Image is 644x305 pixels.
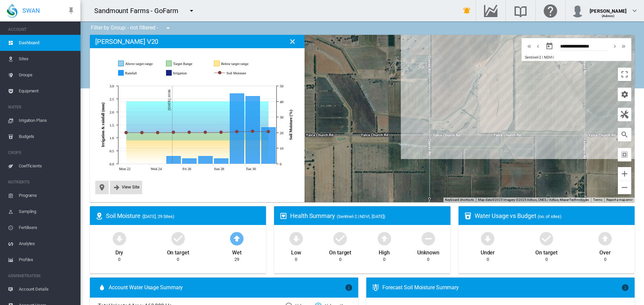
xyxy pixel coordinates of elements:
md-icon: icon-magnify [621,131,629,139]
div: Water Usage vs Budget [475,212,629,220]
span: Coefficients [19,158,75,174]
span: CROPS [8,147,75,158]
button: icon-chevron-double-right [619,42,628,50]
tspan: Soil Moisture (%) [288,110,293,140]
button: icon-menu-down [185,4,198,17]
circle: Soil Moisture Sep 27, 2025 20.096328413654174 [204,131,207,134]
tspan: 50 [280,84,283,88]
g: Rainfall Sep 30, 2025 2.6 [246,96,260,164]
span: NUTRIENTS [8,177,75,187]
g: Rainfall Oct 01, 2025 1.4 [262,128,276,164]
tspan: Sun 28 [214,167,224,171]
button: icon-magnify [618,128,631,141]
span: Map data ©2025 Imagery ©2025 Airbus, CNES / Airbus, Maxar Technologies [478,198,589,202]
g: Rainfall Sep 29, 2025 2.7 [230,94,244,164]
g: Rainfall Sep 28, 2025 0.2 [214,159,228,164]
span: SWAN [22,6,40,15]
md-icon: icon-chevron-right [611,42,619,50]
md-icon: icon-water [98,284,106,292]
span: ADMINISTRATION [8,271,75,281]
tspan: 40 [280,100,283,104]
div: Dry [115,246,123,256]
g: Target Range [166,61,207,67]
md-icon: icon-menu-down [187,7,196,15]
md-icon: icon-chevron-double-right [620,42,627,50]
div: On target [167,246,189,256]
tspan: [DATE] 10:06 [167,89,171,110]
circle: Soil Moisture Sep 29, 2025 20.58408210341354 [235,130,238,133]
tspan: Tue 30 [246,167,256,171]
tspan: 1.5 [110,123,114,127]
span: Equipment [19,83,75,99]
md-icon: icon-checkbox-marked-circle [332,230,348,246]
tspan: Fri 26 [182,167,192,171]
tspan: 2.0 [110,110,114,114]
g: Above target range [118,61,159,67]
md-icon: icon-minus-circle [420,230,436,246]
span: Budgets [19,129,75,145]
tspan: 10 [280,146,283,150]
g: Rainfall Sep 25, 2025 0.3 [167,156,181,164]
circle: Soil Moisture Sep 23, 2025 20.021254618466767 [141,131,143,134]
span: WATER [8,102,75,112]
tspan: 2.5 [110,97,114,101]
md-icon: icon-cup-water [464,212,472,220]
tspan: 0.0 [110,162,114,166]
tspan: 0 [280,162,282,166]
circle: Soil Moisture Sep 24, 2025 20.01062730923338 [156,131,159,134]
div: 29 [234,256,239,262]
md-icon: icon-information [621,284,629,292]
g: Soil Moisture [214,70,261,76]
span: Account Water Usage Summary [109,284,345,291]
md-icon: icon-checkbox-marked-circle [538,230,554,246]
md-icon: icon-cog [621,90,629,98]
span: (no. of sites) [538,214,561,219]
span: Sentinel-2 | NDVI [525,55,552,60]
span: Analytes [19,236,75,252]
span: | [553,55,554,60]
circle: Soil Moisture Sep 28, 2025 20.088164206827084 [220,131,222,134]
md-icon: icon-chevron-down [631,7,639,15]
md-icon: icon-bell-ring [463,7,471,15]
md-icon: Click here for help [542,7,558,15]
div: Under [481,246,495,256]
md-icon: icon-information [345,284,353,292]
circle: Soil Moisture Oct 01, 2025 20.686020525853387 [267,130,270,133]
div: Soil Moisture [106,212,261,220]
button: icon-select-all [618,148,631,161]
tspan: 3.0 [110,84,114,88]
button: icon-chevron-right [610,42,619,50]
button: md-calendar [543,40,556,53]
div: 0 [383,256,385,262]
tspan: Irrigation & rainfall (mm) [101,102,105,147]
md-icon: icon-arrow-down-bold-circle [111,230,127,246]
circle: Soil Moisture Sep 30, 2025 20.81204105170677 [251,130,254,133]
tspan: Mon 22 [119,167,130,171]
img: profile.jpg [571,4,584,17]
span: Groups [19,67,75,83]
h2: [PERSON_NAME] V20 [95,37,158,46]
md-icon: icon-menu-down [164,24,172,32]
md-icon: icon-close [288,37,297,46]
tspan: 30 [280,115,283,119]
div: 0 [295,256,297,262]
a: Terms [593,198,602,202]
button: icon-map-marker [98,183,106,192]
div: Filter by Group: - not filtered - [86,21,177,35]
div: 0 [427,256,429,262]
button: icon-chevron-left [534,42,542,50]
md-icon: icon-pin [67,7,75,15]
g: Rainfall Sep 26, 2025 0.2 [182,159,197,164]
div: High [379,246,390,256]
md-icon: icon-arrow-up-bold-circle [229,230,245,246]
span: Dashboard [19,35,75,51]
circle: Soil Moisture Sep 25, 2025 20.06531365461669 [172,131,175,134]
g: Below target range [214,61,255,67]
button: icon-bell-ring [460,4,474,17]
button: Toggle fullscreen view [618,68,631,81]
span: Fertilisers [19,220,75,236]
span: (Admin) [602,14,615,18]
g: Irrigation [166,70,207,76]
button: icon-cog [618,88,631,101]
